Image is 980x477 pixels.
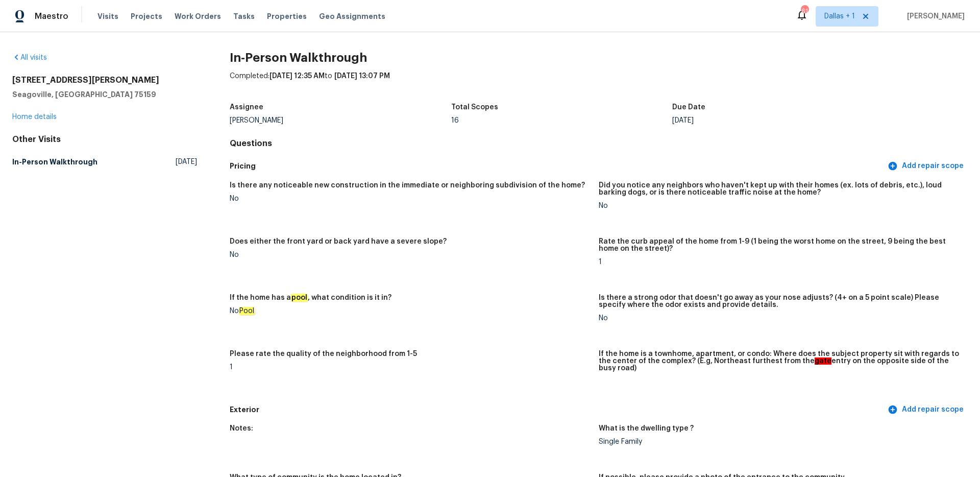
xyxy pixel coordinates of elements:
[230,71,968,98] div: Completed: to
[230,161,886,172] h5: Pricing
[230,294,391,301] h5: If the home has a , what condition is it in?
[12,134,197,145] div: Other Visits
[35,11,68,21] span: Maestro
[230,182,585,189] h5: Is there any noticeable new construction in the immediate or neighboring subdivision of the home?
[886,400,968,419] button: Add repair scope
[599,238,960,252] h5: Rate the curb appeal of the home from 1-9 (1 being the worst home on the street, 9 being the best...
[12,89,197,100] h5: Seagoville, [GEOGRAPHIC_DATA] 75159
[267,11,307,21] span: Properties
[230,53,968,63] h2: In-Person Walkthrough
[233,13,255,20] span: Tasks
[334,73,390,80] span: [DATE] 13:07 PM
[903,11,965,21] span: [PERSON_NAME]
[801,6,808,16] div: 61
[239,307,255,315] em: Pool
[451,104,498,111] h5: Total Scopes
[599,350,960,372] h5: If the home is a townhome, apartment, or condo: Where does the subject property sit with regards ...
[319,11,385,21] span: Geo Assignments
[672,117,894,124] div: [DATE]
[599,202,960,209] div: No
[175,11,221,21] span: Work Orders
[131,11,162,21] span: Projects
[230,251,591,258] div: No
[12,153,197,171] a: In-Person Walkthrough[DATE]
[451,117,673,124] div: 16
[599,258,960,266] div: 1
[886,157,968,176] button: Add repair scope
[230,138,968,149] h4: Questions
[230,195,591,202] div: No
[230,425,253,432] h5: Notes:
[599,438,960,445] div: Single Family
[230,117,451,124] div: [PERSON_NAME]
[824,11,855,21] span: Dallas + 1
[599,425,694,432] h5: What is the dwelling type ?
[12,157,97,167] h5: In-Person Walkthrough
[599,315,960,322] div: No
[890,403,964,416] span: Add repair scope
[599,182,960,196] h5: Did you notice any neighbors who haven't kept up with their homes (ex. lots of debris, etc.), lou...
[291,294,308,302] em: pool
[97,11,118,21] span: Visits
[815,357,831,365] em: gate
[672,104,705,111] h5: Due Date
[230,404,886,415] h5: Exterior
[230,350,417,357] h5: Please rate the quality of the neighborhood from 1-5
[176,157,197,167] span: [DATE]
[12,54,47,61] a: All visits
[890,160,964,173] span: Add repair scope
[230,104,263,111] h5: Assignee
[230,364,591,371] div: 1
[269,73,325,80] span: [DATE] 12:35 AM
[12,75,197,85] h2: [STREET_ADDRESS][PERSON_NAME]
[12,113,57,121] a: Home details
[230,307,591,315] div: No
[230,238,447,245] h5: Does either the front yard or back yard have a severe slope?
[599,294,960,308] h5: Is there a strong odor that doesn't go away as your nose adjusts? (4+ on a 5 point scale) Please ...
